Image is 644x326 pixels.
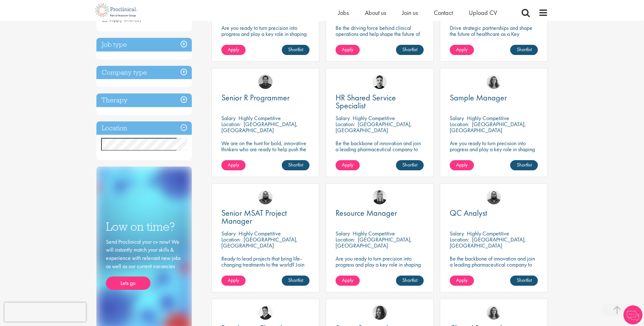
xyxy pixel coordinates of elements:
p: Drive strategic partnerships and shape the future of healthcare as a Key Account Manager in the p... [450,25,538,49]
p: Are you ready to turn precision into progress and play a key role in shaping the future of pharma... [336,255,424,274]
img: Mike Raletz [258,75,273,89]
img: Heidi Hennigan [372,305,387,320]
p: Highly Competitive [239,230,281,237]
h3: Therapy [96,93,192,107]
a: Sample Manager [450,94,538,102]
span: Apply [228,161,239,168]
a: Shortlist [282,160,309,170]
img: Peter Duvall [258,305,273,320]
a: Lets go [106,276,150,290]
p: We are on the hunt for bold, innovative thinkers who are ready to help push the boundaries of sci... [221,140,309,164]
iframe: reCAPTCHA [4,302,86,322]
h3: Low on time? [106,221,182,233]
img: Ashley Bennett [258,190,273,204]
span: Location: [450,236,469,243]
a: Resource Manager [336,209,424,217]
span: Senior R Programmer [221,92,290,103]
span: Location: [221,120,241,128]
a: Shortlist [282,45,309,55]
span: Salary [221,114,236,122]
img: Dean Fisher [372,75,387,89]
a: Senior MSAT Project Manager [221,209,309,225]
span: Apply [456,161,467,168]
span: Apply [342,277,353,283]
img: Chatbot [623,305,642,324]
p: Highly Competitive [353,230,395,237]
p: Are you ready to turn precision into progress and play a key role in shaping the future of pharma... [450,140,538,158]
span: HR Shared Service Specialist [336,92,396,111]
p: [GEOGRAPHIC_DATA], [GEOGRAPHIC_DATA] [336,120,412,134]
p: Highly Competitive [353,114,395,122]
span: Apply [342,161,353,168]
h3: Job type [96,38,192,51]
p: Ready to lead projects that bring life-changing treatments to the world? Join our client at the f... [221,255,309,286]
a: QC Analyst [450,209,538,217]
span: Senior MSAT Project Manager [221,207,287,226]
a: Shortlist [510,275,538,286]
a: Senior R Programmer [221,94,309,102]
a: Apply [221,160,246,170]
p: [GEOGRAPHIC_DATA], [GEOGRAPHIC_DATA] [450,236,526,249]
p: [GEOGRAPHIC_DATA], [GEOGRAPHIC_DATA] [450,120,526,134]
span: Salary [450,230,464,237]
span: Salary [336,114,350,122]
a: About us [365,9,386,17]
p: Be the backbone of innovation and join a leading pharmaceutical company to help keep life-changin... [450,255,538,280]
a: Apply [336,160,360,170]
img: Ashley Bennett [487,190,501,204]
span: Apply [456,46,467,53]
a: Contact [434,9,453,17]
p: [GEOGRAPHIC_DATA], [GEOGRAPHIC_DATA] [336,236,412,249]
p: [GEOGRAPHIC_DATA], [GEOGRAPHIC_DATA] [221,236,298,249]
a: Shortlist [396,45,424,55]
a: Upload CV [469,9,497,17]
p: Highly Competitive [467,114,509,122]
a: Apply [450,45,474,55]
img: Janelle Jones [372,190,387,204]
a: Shortlist [282,275,309,286]
a: Apply [336,275,360,286]
span: Apply [456,277,467,283]
span: Salary [450,114,464,122]
span: Salary [221,230,236,237]
img: Jackie Cerchio [487,75,501,89]
span: Resource Manager [336,207,397,218]
h3: Company type [96,66,192,79]
p: Be the backbone of innovation and join a leading pharmaceutical company to help keep life-changin... [336,140,424,164]
span: Apply [342,46,353,53]
a: Jobs [338,9,349,17]
a: Shortlist [396,275,424,286]
a: Apply [221,45,246,55]
a: Apply [336,45,360,55]
a: Shortlist [510,45,538,55]
span: Apply [228,277,239,283]
h3: Location [96,121,192,135]
img: Jackie Cerchio [487,305,501,320]
a: Apply [450,160,474,170]
a: Join us [402,9,418,17]
p: Highly Competitive [467,230,509,237]
span: Salary [336,230,350,237]
span: Apply [228,46,239,53]
span: Location: [336,236,355,243]
span: Location: [221,236,241,243]
span: Location: [450,120,469,128]
a: Shortlist [396,160,424,170]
